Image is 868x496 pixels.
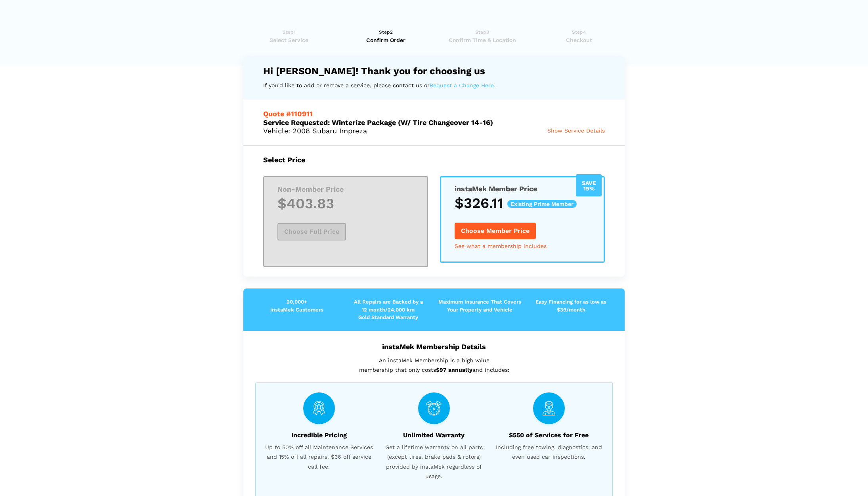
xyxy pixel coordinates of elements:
div: Save 19% [576,174,602,196]
a: Step1 [243,28,335,44]
p: All Repairs are Backed by a 12 month/24,000 km Gold Standard Warranty [343,298,434,321]
strong: $97 annually [436,367,472,373]
h5: Service Requested: Winterize Package (W/ Tire Changeover 14-16) [263,110,513,126]
h5: instaMek Member Price [455,185,590,193]
span: Show Service Details [547,127,605,134]
h6: Incredible Pricing [264,432,375,439]
h5: Non-Member Price [277,185,414,193]
span: Up to 50% off all Maintenance Services and 15% off all repairs. $36 off service call fee. [264,442,375,472]
h3: $403.83 [277,195,414,212]
span: Quote #110911 [263,110,313,118]
button: Choose Full Price [277,223,346,240]
h5: instaMek Membership Details [255,342,613,351]
a: Request a Change Here. [430,81,495,90]
p: Maximum insurance That Covers Your Property and Vehicle [434,298,525,313]
span: Existing Prime Member [507,200,577,208]
span: Including free towing, diagnostics, and even used car inspections. [493,442,604,462]
a: Step4 [533,28,625,44]
h3: $326.11 [455,195,590,211]
a: See what a membership includes [455,243,547,249]
h6: Unlimited Warranty [379,432,489,439]
p: An instaMek Membership is a high value membership that only costs and includes: [255,356,613,375]
h5: Select Price [263,156,605,164]
p: 20,000+ instaMek Customers [251,298,342,313]
h5: Vehicle: 2008 Subaru Impreza [263,127,387,135]
span: Confirm Time & Location [436,36,528,44]
span: Checkout [533,36,625,44]
a: Step2 [340,28,432,44]
h4: Hi [PERSON_NAME]! Thank you for choosing us [263,65,605,77]
span: Confirm Order [340,36,432,44]
span: Get a lifetime warranty on all parts (except tires, brake pads & rotors) provided by instaMek reg... [379,442,489,481]
span: Select Service [243,36,335,44]
a: Step3 [436,28,528,44]
p: Easy Financing for as low as $39/month [526,298,617,313]
button: Choose Member Price [455,223,536,239]
h6: $550 of Services for Free [493,432,604,439]
p: If you'd like to add or remove a service, please contact us or [263,81,605,90]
